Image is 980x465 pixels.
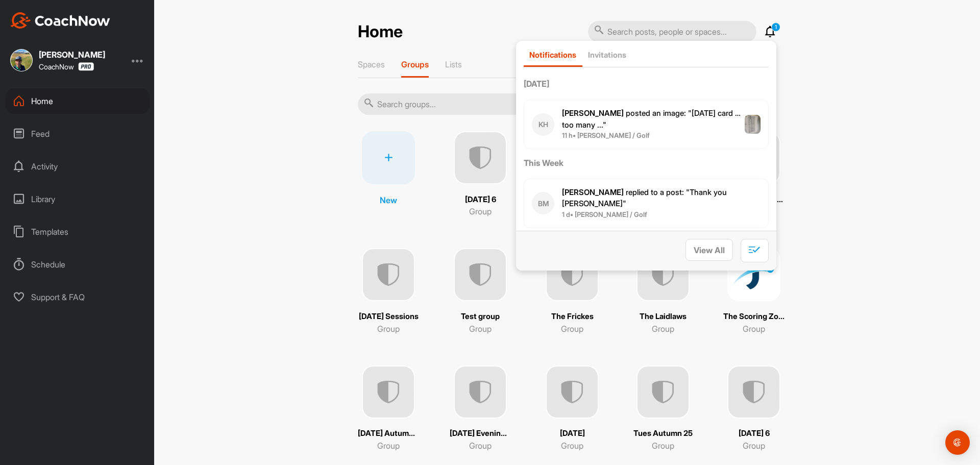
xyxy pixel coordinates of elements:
img: uAAAAAElFTkSuQmCC [362,248,415,301]
div: Home [6,88,150,114]
label: This Week [524,157,769,169]
span: View All [694,245,725,255]
span: replied to a post : "Thank you [PERSON_NAME]" [562,187,727,209]
p: [DATE] Sessions [359,311,419,323]
p: Group [652,323,674,335]
div: [PERSON_NAME] [39,51,105,59]
p: The Laidlaws [640,311,687,323]
p: Lists [445,59,462,69]
p: Group [377,439,400,452]
img: uAAAAAElFTkSuQmCC [546,248,599,301]
p: [DATE] Evening [DATE] [450,428,511,439]
p: [DATE] Autumn 25 [358,428,419,439]
img: uAAAAAElFTkSuQmCC [454,365,507,419]
p: [DATE] [560,428,585,439]
p: Group [561,323,583,335]
p: Group [652,439,674,452]
div: Open Intercom Messenger [945,430,970,455]
img: uAAAAAElFTkSuQmCC [636,248,690,301]
div: Library [6,186,150,212]
p: Group [469,323,492,335]
h2: Home [358,22,403,42]
span: posted an image : " [DATE] card … too many ... " [562,108,741,130]
img: CoachNow Pro [78,62,94,71]
label: [DATE] [524,78,769,90]
img: square_20aca226f3e00d0eabced0cc874a6838.png [727,248,780,301]
div: Templates [6,219,150,244]
p: Group [743,323,765,335]
p: Groups [401,59,429,69]
p: Tues Autumn 25 [633,428,693,439]
div: CoachNow [39,62,94,71]
p: [DATE] 6 [739,428,770,439]
b: 1 d • [PERSON_NAME] / Golf [562,210,647,218]
p: New [380,194,397,206]
p: 1 [771,22,780,32]
p: Group [469,439,492,452]
img: uAAAAAElFTkSuQmCC [454,131,507,184]
b: [PERSON_NAME] [562,108,624,118]
p: Notifications [529,50,576,60]
p: Spaces [358,59,385,69]
button: View All [685,239,733,261]
b: [PERSON_NAME] [562,187,624,197]
p: Test group [461,311,500,323]
p: Group [377,323,400,335]
img: CoachNow [10,12,110,29]
img: post image [745,115,761,134]
img: uAAAAAElFTkSuQmCC [727,365,780,419]
b: 11 h • [PERSON_NAME] / Golf [562,131,650,139]
img: uAAAAAElFTkSuQmCC [636,365,690,419]
input: Search groups... [358,93,776,115]
img: uAAAAAElFTkSuQmCC [546,365,599,419]
div: Activity [6,154,150,179]
p: Group [469,205,492,217]
p: The Scoring Zone [723,311,785,323]
p: Invitations [588,50,626,60]
input: Search posts, people or spaces... [588,21,756,42]
img: uAAAAAElFTkSuQmCC [362,365,415,419]
div: Schedule [6,252,150,277]
p: Group [743,439,765,452]
div: BM [532,192,554,214]
p: The Frickes [551,311,594,323]
div: KH [532,113,554,136]
div: Support & FAQ [6,284,150,310]
div: Feed [6,121,150,146]
img: uAAAAAElFTkSuQmCC [454,248,507,301]
p: Group [561,439,583,452]
p: [DATE] 6 [465,194,496,206]
img: square_c2829adac4335b692634f0afbf082353.jpg [10,49,33,71]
